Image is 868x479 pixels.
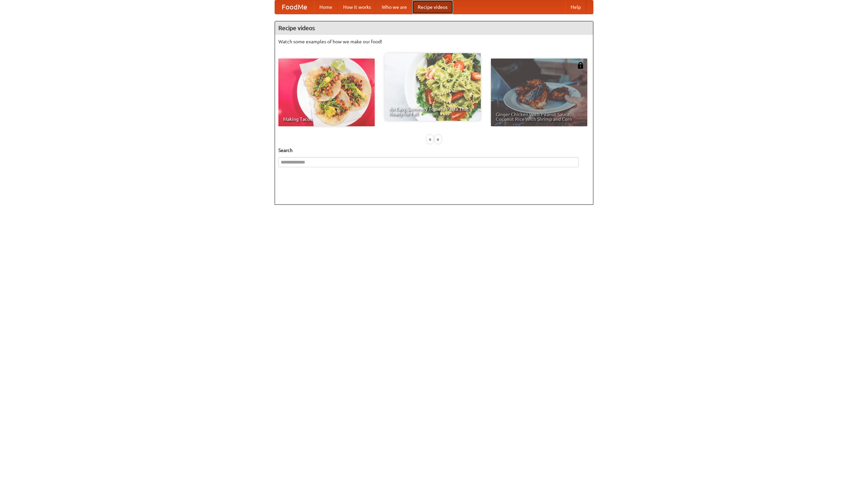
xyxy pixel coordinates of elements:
span: Making Tacos [283,117,370,122]
a: FoodMe [275,0,314,14]
div: » [435,135,441,144]
img: 483408.png [577,62,584,69]
a: An Easy, Summery Tomato Pasta That's Ready for Fall [384,53,481,121]
a: How it works [338,0,376,14]
a: Recipe videos [412,0,453,14]
h4: Recipe videos [275,21,593,35]
p: Watch some examples of how we make our food! [278,38,590,45]
div: « [427,135,433,144]
a: Who we are [376,0,412,14]
h5: Search [278,147,590,154]
a: Help [565,0,586,14]
a: Making Tacos [278,59,375,126]
span: An Easy, Summery Tomato Pasta That's Ready for Fall [389,107,476,116]
a: Home [314,0,338,14]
